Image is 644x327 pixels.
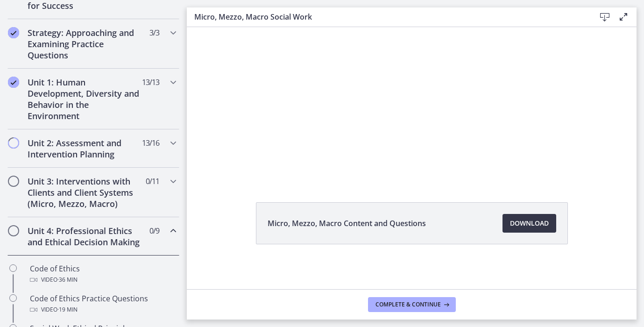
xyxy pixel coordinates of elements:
[142,77,159,88] span: 13 / 13
[142,137,159,149] span: 13 / 16
[28,27,142,61] h2: Strategy: Approaching and Examining Practice Questions
[57,304,78,315] span: · 19 min
[8,77,19,88] i: Completed
[30,304,176,315] div: Video
[30,274,176,285] div: Video
[28,176,142,209] h2: Unit 3: Interventions with Clients and Client Systems (Micro, Mezzo, Macro)
[510,218,549,229] span: Download
[502,214,556,233] a: Download
[30,293,176,315] div: Code of Ethics Practice Questions
[146,176,159,187] span: 0 / 11
[375,301,441,308] span: Complete & continue
[149,27,159,38] span: 3 / 3
[28,77,142,121] h2: Unit 1: Human Development, Diversity and Behavior in the Environment
[194,11,580,22] h3: Micro, Mezzo, Macro Social Work
[8,27,19,38] i: Completed
[149,225,159,236] span: 0 / 9
[268,218,426,229] span: Micro, Mezzo, Macro Content and Questions
[368,297,456,312] button: Complete & continue
[28,225,142,248] h2: Unit 4: Professional Ethics and Ethical Decision Making
[28,137,142,160] h2: Unit 2: Assessment and Intervention Planning
[57,274,78,285] span: · 36 min
[30,263,176,285] div: Code of Ethics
